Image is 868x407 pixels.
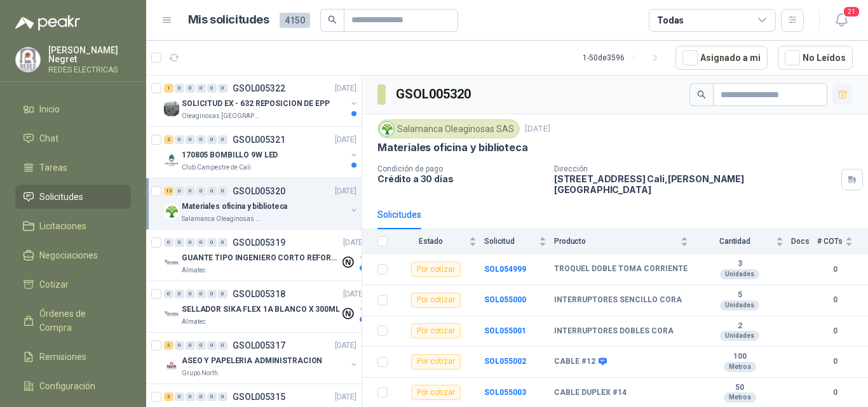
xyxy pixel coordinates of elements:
p: Almatec [182,265,206,276]
b: 0 [817,294,853,306]
p: GUANTE TIPO INGENIERO CORTO REFORZADO [182,252,340,264]
p: GSOL005322 [233,84,285,93]
img: Company Logo [164,255,179,270]
p: GSOL005318 [233,290,285,298]
div: 0 [175,187,184,196]
div: 2 [164,135,173,144]
b: CABLE DUPLEX #14 [554,388,627,398]
div: 0 [207,341,217,350]
a: SOL055002 [484,357,526,366]
div: 0 [207,135,217,144]
div: 0 [218,238,227,247]
p: [DATE] [335,185,356,197]
span: 21 [843,6,860,18]
div: Unidades [720,269,759,279]
p: [DATE] [335,340,356,352]
div: 0 [196,392,206,401]
div: 0 [196,341,206,350]
span: Configuración [39,379,95,393]
img: Company Logo [16,48,40,72]
th: # COTs [817,229,868,254]
div: Por cotizar [411,293,461,308]
div: Unidades [720,300,759,310]
span: Producto [554,237,678,246]
p: Condición de pago [377,164,544,173]
p: [DATE] [335,83,356,95]
div: 0 [207,290,217,298]
img: Company Logo [164,101,179,116]
div: Por cotizar [411,323,461,338]
b: SOL055000 [484,295,526,304]
img: Company Logo [164,307,179,322]
div: 0 [175,341,184,350]
span: Cotizar [39,277,69,291]
span: 4150 [280,13,310,28]
b: INTERRUPTORES DOBLES CORA [554,326,674,337]
h3: GSOL005320 [396,84,473,104]
div: 0 [207,392,217,401]
b: 100 [696,352,783,362]
b: 5 [696,290,783,300]
b: 0 [817,264,853,276]
div: 3 [164,392,173,401]
div: 1 - 50 de 3596 [583,48,665,68]
span: Chat [39,131,58,145]
p: GSOL005315 [233,392,285,401]
div: 0 [196,187,206,196]
div: 0 [175,84,184,93]
div: 0 [175,135,184,144]
a: Tareas [15,156,131,180]
b: 3 [696,259,783,269]
p: [DATE] [335,134,356,146]
p: REDES ELECTRICAS [48,66,131,74]
p: Oleaginosas [GEOGRAPHIC_DATA][PERSON_NAME] [182,111,262,121]
div: 0 [218,84,227,93]
p: Salamanca Oleaginosas SAS [182,214,262,224]
div: 0 [218,392,227,401]
p: Dirección [554,164,836,173]
th: Solicitud [484,229,554,254]
span: Negociaciones [39,248,98,262]
p: Materiales oficina y biblioteca [182,201,287,213]
a: 2 0 0 0 0 0 GSOL005321[DATE] Company Logo170805 BOMBILLO 9W LEDClub Campestre de Cali [164,132,359,173]
img: Company Logo [164,152,179,168]
div: 0 [196,135,206,144]
a: Inicio [15,97,131,121]
span: Órdenes de Compra [39,307,119,335]
a: Chat [15,126,131,150]
img: Company Logo [164,204,179,219]
p: SOLICITUD EX - 632 REPOSICION DE EPP [182,98,330,110]
a: SOL054999 [484,265,526,274]
span: Inicio [39,102,60,116]
div: 0 [164,290,173,298]
span: Remisiones [39,350,86,364]
p: Club Campestre de Cali [182,163,251,173]
span: Estado [395,237,466,246]
div: 0 [164,238,173,247]
span: Solicitudes [39,190,83,204]
a: SOL055003 [484,388,526,397]
div: Unidades [720,331,759,341]
div: 0 [196,238,206,247]
img: Company Logo [380,122,394,136]
a: Configuración [15,374,131,398]
span: Cantidad [696,237,773,246]
th: Producto [554,229,696,254]
div: 0 [196,84,206,93]
a: 3 0 0 0 0 0 GSOL005317[DATE] Company LogoASEO Y PAPELERIA ADMINISTRACIONGrupo North [164,338,359,378]
div: 0 [218,290,227,298]
div: Por cotizar [411,354,461,370]
a: Solicitudes [15,185,131,209]
span: # COTs [817,237,843,246]
div: Por cotizar [411,385,461,400]
div: 0 [186,238,195,247]
span: search [697,90,706,99]
div: 0 [186,290,195,298]
span: Licitaciones [39,219,86,233]
p: SELLADOR SIKA FLEX 1A BLANCO X 300ML [182,304,340,316]
a: 1 0 0 0 0 0 GSOL005322[DATE] Company LogoSOLICITUD EX - 632 REPOSICION DE EPPOleaginosas [GEOGRAP... [164,81,359,121]
p: Almatec [182,317,206,327]
div: 0 [186,135,195,144]
p: ASEO Y PAPELERIA ADMINISTRACION [182,355,322,367]
p: GSOL005319 [233,238,285,247]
